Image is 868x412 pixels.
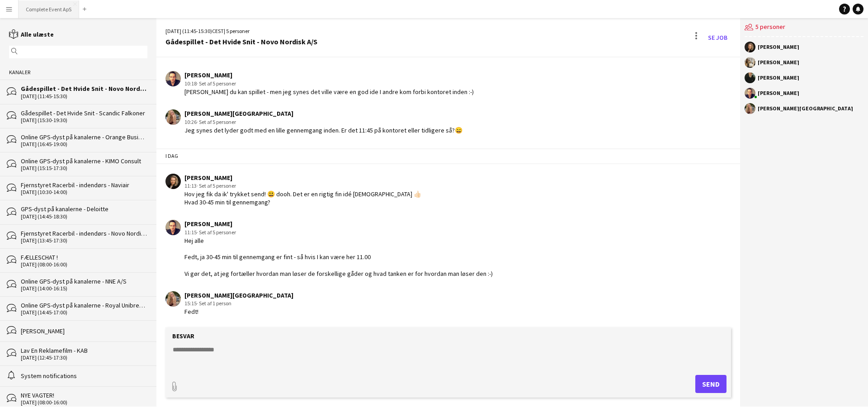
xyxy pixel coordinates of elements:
button: Complete Event ApS [19,0,79,18]
div: Gådespillet - Det Hvide Snit - Novo Nordisk A/S [21,85,147,93]
div: System notifications [21,372,147,380]
div: [PERSON_NAME] [184,71,474,79]
div: 11:13 [184,182,421,190]
span: CEST [212,28,224,34]
div: Gådespillet - Det Hvide Snit - Novo Nordisk A/S [165,38,317,46]
div: [DATE] (13:45-17:30) [21,237,147,244]
div: Online GPS-dyst på kanalerne - KIMO Consult [21,157,147,165]
div: Fjernstyret Racerbil - indendørs - Naviair [21,181,147,189]
div: 10:18 [184,80,474,88]
div: [PERSON_NAME][GEOGRAPHIC_DATA] [758,106,853,111]
div: [PERSON_NAME] [758,60,799,65]
div: Fjernstyret Racerbil - indendørs - Novo Nordisk A/S [21,229,147,237]
div: Online GPS-dyst på kanalerne - Royal Unibrew A/S [21,301,147,309]
a: Alle ulæste [9,30,54,38]
button: Send [695,375,726,393]
div: [PERSON_NAME] [184,174,421,182]
div: Hov jeg fik da ik' trykket send! 😃 dooh. Det er en rigtig fin idé [DEMOGRAPHIC_DATA] 👍🏻 Hvad 30-4... [184,190,421,206]
div: [PERSON_NAME] [758,75,799,81]
div: Online GPS-dyst på kanalerne - Orange Business [GEOGRAPHIC_DATA] [21,133,147,141]
span: · Set af 1 person [197,300,231,307]
span: · Set af 5 personer [197,229,236,236]
span: · Set af 5 personer [197,80,236,87]
div: [DATE] (08:00-16:00) [21,261,147,268]
div: 5 personer [745,18,863,37]
div: GPS-dyst på kanalerne - Deloitte [21,205,147,213]
span: · Set af 5 personer [197,182,236,189]
div: Hej alle Fedt, ja 30-45 min til gennemgang er fint - så hvis I kan være her 11.00 Vi gør det, at ... [184,237,493,278]
div: Gådespillet - Det Hvide Snit - Scandic Falkoner [21,109,147,117]
div: Jeg synes det lyder godt med en lille gennemgang inden. Er det 11:45 på kontoret eller tidligere ... [184,126,462,134]
div: Online GPS-dyst på kanalerne - NNE A/S [21,277,147,285]
div: [DATE] (12:45-17:30) [21,355,147,361]
div: 11:15 [184,228,493,237]
div: [PERSON_NAME] [758,90,799,96]
div: [PERSON_NAME] [758,44,799,50]
div: FÆLLESCHAT ! [21,253,147,261]
div: [PERSON_NAME][GEOGRAPHIC_DATA] [184,291,293,299]
div: [DATE] (14:45-17:00) [21,309,147,316]
a: Se Job [704,30,731,45]
div: 10:26 [184,118,462,126]
div: [DATE] (14:00-16:15) [21,285,147,292]
div: [DATE] (14:45-18:30) [21,213,147,220]
div: [DATE] (11:45-15:30) | 5 personer [165,27,317,35]
div: [DATE] (08:00-16:00) [21,399,147,406]
div: [DATE] (15:30-19:30) [21,117,147,123]
div: [PERSON_NAME] du kan spillet - men jeg synes det ville være en god ide I andre kom forbi kontoret... [184,88,474,96]
div: [PERSON_NAME] [184,220,493,228]
div: NYE VAGTER! [21,391,147,399]
div: [DATE] (15:15-17:30) [21,165,147,171]
div: I dag [156,148,740,164]
span: · Set af 5 personer [197,118,236,125]
div: Fedt! [184,308,293,316]
div: [PERSON_NAME][GEOGRAPHIC_DATA] [184,109,462,118]
div: [DATE] (10:30-14:00) [21,189,147,195]
div: [DATE] (16:45-19:00) [21,141,147,147]
div: 15:15 [184,299,293,308]
div: Lav En Reklamefilm - KAB [21,346,147,355]
div: [DATE] (11:45-15:30) [21,93,147,99]
div: [PERSON_NAME] [21,327,147,335]
label: Besvar [172,332,194,340]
